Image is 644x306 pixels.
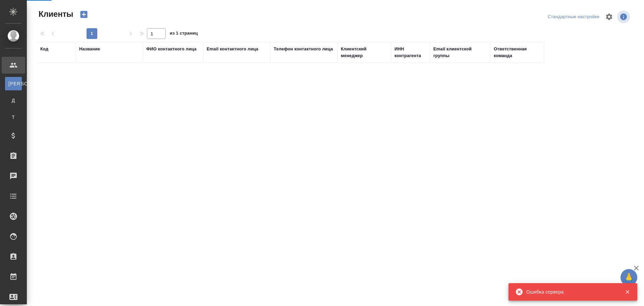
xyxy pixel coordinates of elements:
div: Название [79,46,100,52]
span: [PERSON_NAME] [8,80,18,87]
button: Создать [76,9,92,20]
span: Д [8,97,18,104]
div: Клиентский менеджер [341,46,388,59]
div: Ответственная команда [494,46,541,59]
div: Email контактного лица [207,46,258,52]
span: Клиенты [37,9,73,19]
span: 🙏 [623,270,635,285]
div: split button [546,12,601,22]
button: 🙏 [621,269,637,286]
div: Код [40,46,48,52]
div: ФИО контактного лица [146,46,197,52]
span: Т [8,114,18,121]
span: Посмотреть информацию [617,10,631,23]
div: ИНН контрагента [394,46,427,59]
a: [PERSON_NAME] [5,77,22,90]
span: из 1 страниц [170,29,198,39]
div: Email клиентской группы [433,46,487,59]
a: Т [5,111,22,124]
span: Настроить таблицу [601,9,617,25]
button: Закрыть [621,289,634,295]
div: Ошибка сервера [526,289,615,295]
a: Д [5,94,22,107]
div: Телефон контактного лица [274,46,333,52]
